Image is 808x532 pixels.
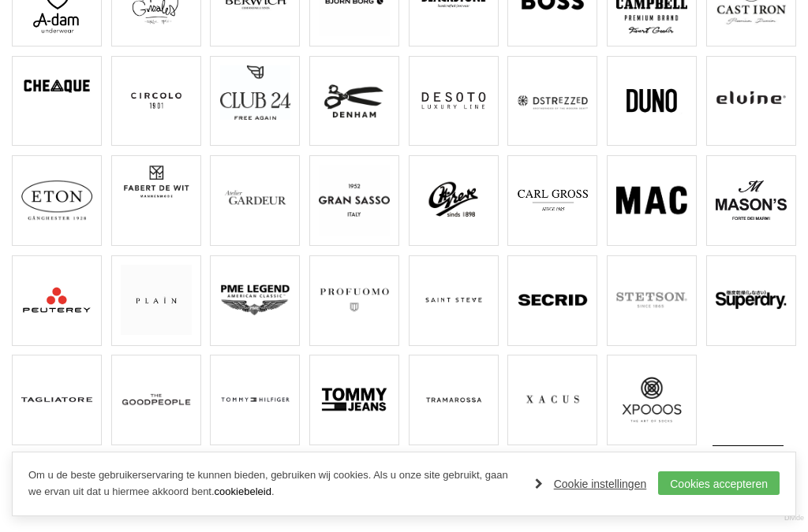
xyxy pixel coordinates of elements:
img: PME LEGEND [220,265,291,336]
img: STETSON [616,265,687,336]
a: PEUTEREY [12,255,102,346]
img: SUPERDRY [716,265,787,336]
img: Dstrezzed [518,65,589,136]
a: Tramarossa [409,355,499,445]
a: MAC [607,155,697,246]
img: GRAN SASSO [319,165,390,236]
img: XPOOOS [616,364,687,435]
p: Om u de beste gebruikerservaring te kunnen bieden, gebruiken wij cookies. Als u onze site gebruik... [28,467,519,500]
img: Circolo [121,65,192,136]
img: DENHAM [319,65,390,136]
img: Duno [616,65,687,136]
a: ELVINE [706,56,796,147]
img: TOMMY JEANS [319,364,390,435]
a: Xacus [507,355,597,445]
a: ETON [12,155,102,246]
img: Masons [716,165,787,236]
img: PEUTEREY [21,265,92,336]
a: The Goodpeople [111,355,201,445]
a: GREVE [409,155,499,246]
img: The Goodpeople [121,364,192,435]
a: Masons [706,155,796,246]
a: Circolo [111,56,201,147]
img: ETON [21,165,92,236]
img: Tagliatore [21,364,92,435]
a: Desoto [409,56,499,147]
a: Cookie instellingen [535,472,647,496]
a: SUPERDRY [706,255,796,346]
a: Terug naar boven [713,445,784,516]
a: GARDEUR [210,155,300,246]
img: GROSS [518,165,589,236]
img: Desoto [418,65,489,136]
a: TOMMY JEANS [309,355,399,445]
a: TOMMY HILFIGER [210,355,300,445]
a: Cookies accepteren [658,471,780,495]
a: Dstrezzed [507,56,597,147]
img: SECRID [518,265,589,336]
img: Xacus [518,364,589,435]
a: Cheaque [12,56,102,147]
img: FABERT DE WIT [121,165,192,199]
img: TOMMY HILFIGER [220,364,291,435]
a: STETSON [607,255,697,346]
a: Saint Steve [409,255,499,346]
img: Tramarossa [418,364,489,435]
a: Tagliatore [12,355,102,445]
a: DENHAM [309,56,399,147]
a: SECRID [507,255,597,346]
a: PME LEGEND [210,255,300,346]
img: GREVE [418,165,489,236]
a: PROFUOMO [309,255,399,346]
img: GARDEUR [220,165,291,236]
a: XPOOOS [607,355,697,445]
img: PROFUOMO [319,265,390,336]
a: Duno [607,56,697,147]
img: MAC [616,165,687,236]
img: Plain [121,265,192,336]
a: GRAN SASSO [309,155,399,246]
a: GROSS [507,155,597,246]
img: Saint Steve [418,265,489,336]
a: Club 24 [210,56,300,147]
img: Cheaque [21,65,92,108]
a: Plain [111,255,201,346]
a: FABERT DE WIT [111,155,201,246]
a: cookiebeleid [215,485,271,497]
img: Club 24 [220,65,291,121]
img: ELVINE [716,65,787,136]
